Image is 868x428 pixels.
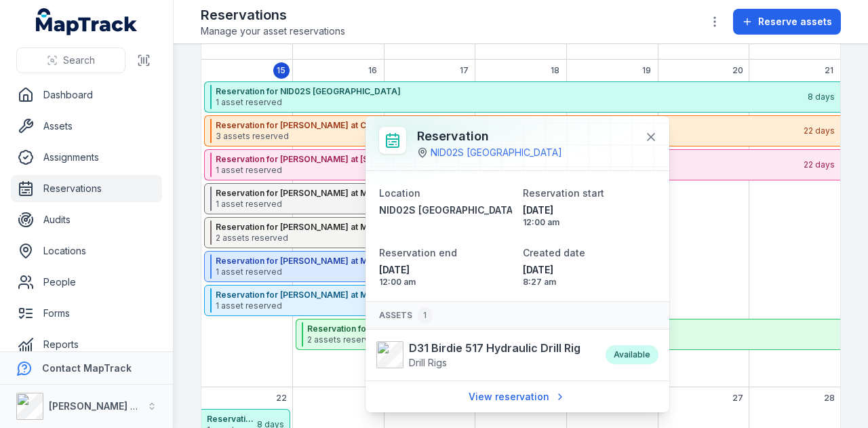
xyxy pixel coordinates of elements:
strong: Reservation for NID02S [GEOGRAPHIC_DATA] [207,414,256,425]
span: 15 [277,65,285,76]
button: Search [16,47,125,73]
span: 19 [642,65,651,76]
a: NID02S [GEOGRAPHIC_DATA] [431,146,562,159]
a: D31 Birdie 517 Hydraulic Drill RigDrill Rigs [376,340,592,370]
span: 17 [460,65,469,76]
span: 20 [732,65,743,76]
strong: Reservation for NID02S [GEOGRAPHIC_DATA] [216,86,806,97]
button: Reservation for [PERSON_NAME] at M506S M8 and M5E Mainline Tunnels1 asset reserved5 days [204,251,655,282]
span: Manage your asset reservations [201,24,345,38]
a: NID02S [GEOGRAPHIC_DATA] [379,203,512,217]
span: 2 assets reserved [216,233,621,244]
button: Reserve assets [733,9,841,35]
strong: Reservation for [PERSON_NAME] at M506S M8 and M5E Mainline Tunnels [216,290,621,300]
a: Locations [11,237,162,265]
span: [DATE] [523,263,656,277]
a: Audits [11,206,162,233]
a: MapTrack [36,8,138,35]
span: Reserve assets [758,15,832,28]
span: 1 asset reserved [216,267,621,277]
button: Reservation for [PERSON_NAME] at M506S M8 and M5E Mainline Tunnels1 asset reserved5 days [204,183,655,214]
strong: Reservation for [PERSON_NAME] at [STREET_ADDRESS] [216,154,802,165]
h3: Reservation [417,127,562,146]
div: Available [606,345,658,364]
time: 22/09/2025, 12:00:00 am [379,263,512,288]
button: Reservation for [PERSON_NAME] at M506S M8 and M5E Mainline Tunnels1 asset reserved5 days [204,285,655,316]
span: Location [379,187,420,199]
span: 1 asset reserved [216,165,802,176]
span: Reservation end [379,247,457,258]
a: Reservations [11,175,162,202]
span: 1 asset reserved [216,97,806,108]
div: 1 [418,307,432,324]
span: 22 [276,393,287,404]
span: [DATE] [523,203,656,217]
span: NID02S [GEOGRAPHIC_DATA] [379,204,516,216]
span: Assets [379,307,432,324]
time: 15/09/2025, 12:00:00 am [523,203,656,228]
strong: Reservation for [PERSON_NAME] at M506S M8 and M5E Mainline Tunnels [216,256,621,267]
a: Forms [11,300,162,327]
a: Dashboard [11,81,162,109]
h2: Reservations [201,5,345,24]
a: People [11,269,162,296]
span: 28 [824,393,835,404]
a: Reports [11,331,162,358]
button: Reservation for [PERSON_NAME] at M506S M8 and M5E Mainline Tunnels2 assets reserved5 days [204,217,655,248]
strong: Reservation for [PERSON_NAME] at CONN15A [GEOGRAPHIC_DATA] [216,120,802,131]
strong: Reservation for [PERSON_NAME] at M506S M8 and M5E Mainline Tunnels [216,222,621,233]
a: View reservation [460,384,574,410]
span: 16 [368,65,377,76]
button: Reservation for [PERSON_NAME] at CONN15A [GEOGRAPHIC_DATA]3 assets reserved22 days [204,115,840,147]
span: 12:00 am [523,217,656,228]
span: Reservation start [523,187,604,199]
a: Assignments [11,144,162,171]
strong: D31 Birdie 517 Hydraulic Drill Rig [409,340,580,356]
span: Search [63,54,95,67]
span: 18 [551,65,559,76]
time: 12/09/2025, 8:27:12 am [523,263,656,288]
span: 12:00 am [379,277,512,288]
span: [DATE] [379,263,512,277]
span: 1 asset reserved [216,300,621,311]
span: 27 [732,393,743,404]
span: 1 asset reserved [216,199,621,210]
strong: Reservation for [PERSON_NAME] at M506S M8 and M5E Mainline Tunnels [216,188,621,199]
strong: [PERSON_NAME] Group [49,400,160,412]
span: 3 assets reserved [216,131,802,142]
button: Reservation for NID02S [GEOGRAPHIC_DATA]1 asset reserved8 days [204,81,840,113]
a: Assets [11,113,162,140]
span: 21 [825,65,833,76]
strong: Contact MapTrack [42,362,132,374]
span: Drill Rigs [409,357,447,368]
button: Reservation for [PERSON_NAME] at [STREET_ADDRESS]1 asset reserved22 days [204,149,840,180]
span: 8:27 am [523,277,656,288]
span: Created date [523,247,585,258]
